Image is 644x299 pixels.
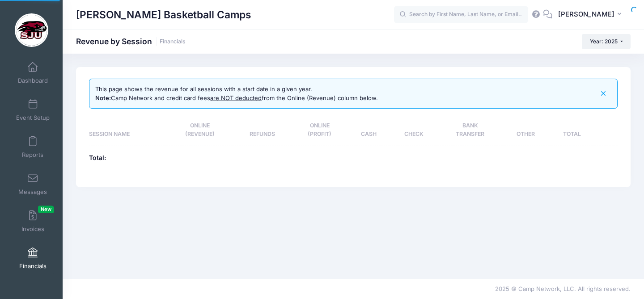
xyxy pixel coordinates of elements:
[167,114,233,146] th: Online (Revenue)
[22,151,43,159] span: Reports
[582,34,631,49] button: Year: 2025
[12,57,54,88] a: Dashboard
[495,285,631,292] span: 2025 © Camp Network, LLC. All rights reserved.
[76,37,186,46] h1: Revenue by Session
[292,114,347,146] th: Online (Profit)
[12,168,54,200] a: Messages
[76,4,251,25] h1: [PERSON_NAME] Basketball Camps
[552,4,631,25] button: [PERSON_NAME]
[549,114,595,146] th: Total
[394,6,528,24] input: Search by First Name, Last Name, or Email...
[210,94,262,101] u: are NOT deducted
[12,94,54,126] a: Event Setup
[438,114,502,146] th: Bank Transfer
[590,38,618,45] span: Year: 2025
[18,77,48,84] span: Dashboard
[89,114,167,146] th: Session Name
[347,114,390,146] th: Cash
[16,114,50,122] span: Event Setup
[390,114,438,146] th: Check
[15,13,48,47] img: Cindy Griffin Basketball Camps
[233,114,292,146] th: Refunds
[12,206,54,237] a: InvoicesNew
[502,114,549,146] th: Other
[18,188,47,196] span: Messages
[12,243,54,274] a: Financials
[160,38,186,45] a: Financials
[95,85,378,102] div: This page shows the revenue for all sessions with a start date in a given year. Camp Network and ...
[12,131,54,163] a: Reports
[19,262,47,270] span: Financials
[95,94,111,101] b: Note:
[21,225,44,233] span: Invoices
[38,206,54,213] span: New
[89,146,167,170] th: Total:
[558,9,614,19] span: [PERSON_NAME]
